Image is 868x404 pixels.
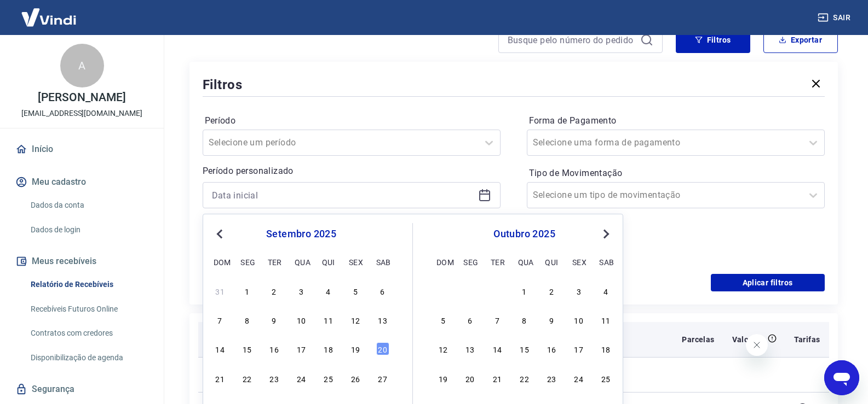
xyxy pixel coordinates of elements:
[349,342,362,355] div: Choose sexta-feira, 19 de setembro de 2025
[491,313,504,326] div: Choose terça-feira, 7 de outubro de 2025
[436,255,450,268] div: dom
[376,313,389,326] div: Choose sábado, 13 de setembro de 2025
[572,284,585,297] div: Choose sexta-feira, 3 de outubro de 2025
[463,255,476,268] div: seg
[545,313,558,326] div: Choose quinta-feira, 9 de outubro de 2025
[815,8,855,28] button: Sair
[295,342,308,355] div: Choose quarta-feira, 17 de setembro de 2025
[268,255,281,268] div: ter
[268,284,281,297] div: Choose terça-feira, 2 de setembro de 2025
[240,313,254,326] div: Choose segunda-feira, 8 de setembro de 2025
[214,372,227,385] div: Choose domingo, 21 de setembro de 2025
[26,273,151,296] a: Relatório de Recebíveis
[203,76,243,93] h5: Filtros
[212,187,474,203] input: Data inicial
[322,284,335,297] div: Choose quinta-feira, 4 de setembro de 2025
[322,342,335,355] div: Choose quinta-feira, 18 de setembro de 2025
[491,255,504,268] div: ter
[21,108,142,119] p: [EMAIL_ADDRESS][DOMAIN_NAME]
[711,274,825,291] button: Aplicar filtros
[435,227,614,241] div: outubro 2025
[599,284,612,297] div: Choose sábado, 4 de outubro de 2025
[295,284,308,297] div: Choose quarta-feira, 3 de setembro de 2025
[518,313,531,326] div: Choose quarta-feira, 8 de outubro de 2025
[518,342,531,355] div: Choose quarta-feira, 15 de outubro de 2025
[349,284,362,297] div: Choose sexta-feira, 5 de setembro de 2025
[463,372,476,385] div: Choose segunda-feira, 20 de outubro de 2025
[26,194,151,216] a: Dados da conta
[213,227,226,241] button: Previous Month
[491,372,504,385] div: Choose terça-feira, 21 de outubro de 2025
[572,255,585,268] div: sex
[240,284,254,297] div: Choose segunda-feira, 1 de setembro de 2025
[26,322,151,344] a: Contratos com credores
[295,313,308,326] div: Choose quarta-feira, 10 de setembro de 2025
[7,8,92,16] span: Olá! Precisa de ajuda?
[824,360,859,395] iframe: Botão para abrir a janela de mensagens
[545,372,558,385] div: Choose quinta-feira, 23 de outubro de 2025
[268,372,281,385] div: Choose terça-feira, 23 de setembro de 2025
[676,27,750,53] button: Filtros
[599,342,612,355] div: Choose sábado, 18 de outubro de 2025
[26,298,151,320] a: Recebíveis Futuros Online
[26,219,151,241] a: Dados de login
[376,255,389,268] div: sab
[572,342,585,355] div: Choose sexta-feira, 17 de outubro de 2025
[436,342,450,355] div: Choose domingo, 12 de outubro de 2025
[436,284,450,297] div: Choose domingo, 28 de setembro de 2025
[599,372,612,385] div: Choose sábado, 25 de outubro de 2025
[491,342,504,355] div: Choose terça-feira, 14 de outubro de 2025
[240,255,254,268] div: seg
[349,372,362,385] div: Choose sexta-feira, 26 de setembro de 2025
[600,227,613,241] button: Next Month
[13,249,151,273] button: Meus recebíveis
[295,372,308,385] div: Choose quarta-feira, 24 de setembro de 2025
[268,342,281,355] div: Choose terça-feira, 16 de setembro de 2025
[240,342,254,355] div: Choose segunda-feira, 15 de setembro de 2025
[572,313,585,326] div: Choose sexta-feira, 10 de outubro de 2025
[763,27,838,53] button: Exportar
[746,334,768,356] iframe: Fechar mensagem
[214,313,227,326] div: Choose domingo, 7 de setembro de 2025
[518,372,531,385] div: Choose quarta-feira, 22 de outubro de 2025
[38,92,125,103] p: [PERSON_NAME]
[376,342,389,355] div: Choose sábado, 20 de setembro de 2025
[214,284,227,297] div: Choose domingo, 31 de agosto de 2025
[545,342,558,355] div: Choose quinta-feira, 16 de outubro de 2025
[13,137,151,161] a: Início
[349,255,362,268] div: sex
[295,255,308,268] div: qua
[529,167,823,180] label: Tipo de Movimentação
[572,372,585,385] div: Choose sexta-feira, 24 de outubro de 2025
[13,377,151,401] a: Segurança
[508,32,636,48] input: Busque pelo número do pedido
[214,255,227,268] div: dom
[518,284,531,297] div: Choose quarta-feira, 1 de outubro de 2025
[322,372,335,385] div: Choose quinta-feira, 25 de setembro de 2025
[205,114,498,127] label: Período
[376,372,389,385] div: Choose sábado, 27 de setembro de 2025
[13,1,84,34] img: Vindi
[212,227,390,241] div: setembro 2025
[463,342,476,355] div: Choose segunda-feira, 13 de outubro de 2025
[599,255,612,268] div: sab
[268,313,281,326] div: Choose terça-feira, 9 de setembro de 2025
[732,334,768,345] p: Valor Líq.
[240,372,254,385] div: Choose segunda-feira, 22 de setembro de 2025
[322,255,335,268] div: qui
[376,284,389,297] div: Choose sábado, 6 de setembro de 2025
[463,313,476,326] div: Choose segunda-feira, 6 de outubro de 2025
[436,372,450,385] div: Choose domingo, 19 de outubro de 2025
[26,347,151,369] a: Disponibilização de agenda
[13,170,151,194] button: Meu cadastro
[463,284,476,297] div: Choose segunda-feira, 29 de setembro de 2025
[349,313,362,326] div: Choose sexta-feira, 12 de setembro de 2025
[518,255,531,268] div: qua
[682,334,714,345] p: Parcelas
[545,255,558,268] div: qui
[322,313,335,326] div: Choose quinta-feira, 11 de setembro de 2025
[214,342,227,355] div: Choose domingo, 14 de setembro de 2025
[529,114,823,127] label: Forma de Pagamento
[545,284,558,297] div: Choose quinta-feira, 2 de outubro de 2025
[436,313,450,326] div: Choose domingo, 5 de outubro de 2025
